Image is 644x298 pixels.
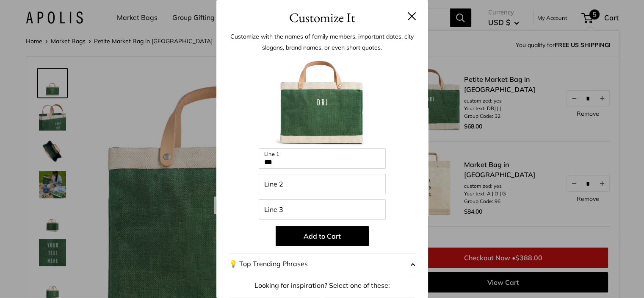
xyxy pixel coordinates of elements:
img: customizer-prod [276,55,369,148]
button: 💡 Top Trending Phrases [229,253,415,275]
p: Customize with the names of family members, important dates, city slogans, brand names, or even s... [229,31,415,53]
h3: Customize It [229,8,415,28]
p: Looking for inspiration? Select one of these: [229,279,415,292]
button: Add to Cart [276,226,369,246]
